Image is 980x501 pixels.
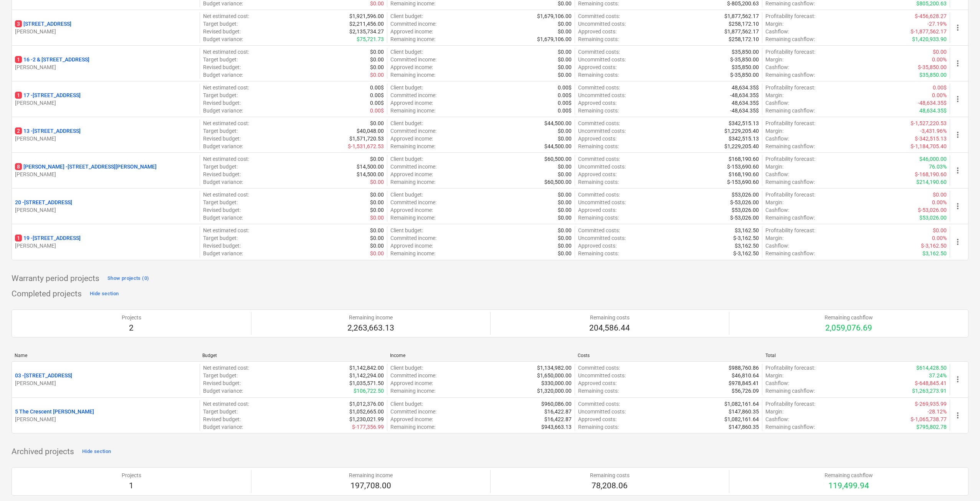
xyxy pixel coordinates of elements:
p: Remaining income : [390,214,435,222]
p: $3,162.50 [735,242,759,250]
p: $0.00 [370,191,384,198]
p: Budget variance : [203,214,243,222]
p: Margin : [765,56,783,63]
p: [PERSON_NAME] [15,170,197,178]
p: Committed costs : [578,119,620,127]
p: $0.00 [370,119,384,127]
p: Approved costs : [578,242,616,250]
p: $60,500.00 [544,155,572,163]
p: Committed costs : [578,48,620,56]
p: $35,850.00 [732,48,759,56]
p: $-342,515.13 [915,135,947,142]
p: Profitability forecast : [765,227,815,234]
p: Committed costs : [578,191,620,198]
p: [PERSON_NAME] [15,28,197,35]
p: Target budget : [203,20,238,28]
p: Client budget : [390,364,423,372]
p: $44,500.00 [544,119,572,127]
p: Target budget : [203,163,238,170]
p: Remaining income : [390,178,435,186]
p: Profitability forecast : [765,119,815,127]
p: Approved costs : [578,63,616,71]
p: Approved costs : [578,135,616,142]
p: $1,679,106.00 [537,12,572,20]
p: $-35,850.00 [730,56,759,63]
p: $2,211,456.00 [349,20,384,28]
button: Hide section [80,446,113,458]
p: Approved income : [390,99,433,107]
p: 0.00$ [558,91,572,99]
p: $3,162.50 [735,227,759,234]
p: $40,048.00 [357,127,384,135]
p: 5 The Crescent [PERSON_NAME] [15,408,94,415]
p: $258,172.10 [729,35,759,43]
p: $0.00 [933,48,947,56]
p: Budget variance : [203,107,243,114]
p: 0.00$ [558,99,572,107]
p: Client budget : [390,12,423,20]
span: 2 [15,127,22,134]
p: Completed projects [12,289,82,299]
p: $1,229,205.40 [724,142,759,150]
p: 2,263,663.13 [347,323,394,334]
p: 204,586.44 [589,323,630,334]
p: $-3,162.50 [733,234,759,242]
p: $-153,690.60 [727,163,759,170]
p: Cashflow : [765,170,789,178]
p: $258,172.10 [729,20,759,28]
span: more_vert [953,166,962,175]
p: $14,500.00 [357,170,384,178]
span: more_vert [953,202,962,211]
p: Revised budget : [203,99,241,107]
p: $0.00 [370,71,384,79]
p: $1,229,205.40 [724,127,759,135]
p: Remaining cashflow : [765,142,815,150]
div: Hide section [90,289,119,298]
div: Show projects (0) [107,274,149,283]
p: 0.00$ [370,99,384,107]
p: Committed income : [390,20,436,28]
p: 0.00% [932,91,947,99]
p: $0.00 [558,206,572,214]
p: $14,500.00 [357,163,384,170]
p: [PERSON_NAME] [15,63,197,71]
div: Name [15,353,196,358]
p: $342,515.13 [729,135,759,142]
p: Approved income : [390,63,433,71]
p: $0.00 [558,234,572,242]
p: $-1,531,672.53 [348,142,384,150]
p: [PERSON_NAME] - [STREET_ADDRESS][PERSON_NAME] [15,163,157,170]
p: Budget variance : [203,178,243,186]
p: Uncommitted costs : [578,20,626,28]
p: 13 - [STREET_ADDRESS] [15,127,81,135]
p: Uncommitted costs : [578,234,626,242]
p: Margin : [765,91,783,99]
p: 0.00$ [370,91,384,99]
p: 48,634.35$ [919,107,947,114]
p: Remaining costs : [578,214,619,222]
p: Revised budget : [203,63,241,71]
p: Cashflow : [765,63,789,71]
p: Approved income : [390,242,433,250]
span: more_vert [953,411,962,420]
p: Net estimated cost : [203,84,249,91]
p: Committed income : [390,56,436,63]
div: Total [765,353,947,358]
p: Remaining income : [390,71,435,79]
p: Remaining income : [390,107,435,114]
p: -48,634.35$ [918,99,947,107]
p: Uncommitted costs : [578,56,626,63]
p: Revised budget : [203,28,241,35]
p: $0.00 [558,20,572,28]
p: Committed income : [390,91,436,99]
div: 119 -[STREET_ADDRESS][PERSON_NAME] [15,234,197,250]
span: 8 [15,163,22,170]
p: Budget variance : [203,142,243,150]
div: Costs [578,353,759,358]
p: $0.00 [558,214,572,222]
p: $-153,690.60 [727,178,759,186]
p: $53,026.00 [732,191,759,198]
p: Remaining income : [390,35,435,43]
p: $0.00 [558,127,572,135]
p: Margin : [765,163,783,170]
